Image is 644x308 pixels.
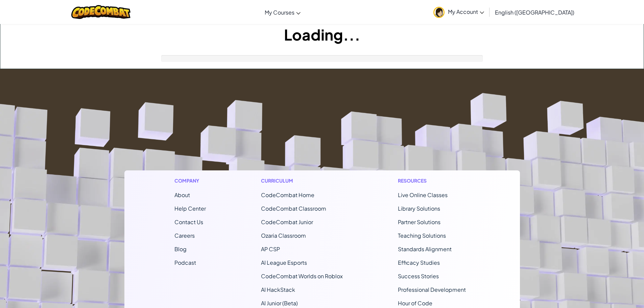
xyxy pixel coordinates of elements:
[261,232,306,239] a: Ozaria Classroom
[174,191,190,198] a: About
[495,9,574,16] span: English ([GEOGRAPHIC_DATA])
[174,218,203,226] span: Contact Us
[261,300,298,307] a: AI Junior (Beta)
[398,177,470,184] h1: Resources
[174,245,187,253] a: Blog
[71,5,130,19] img: CodeCombat logo
[398,218,440,226] a: Partner Solutions
[448,8,484,15] span: My Account
[261,177,343,184] h1: Curriculum
[261,205,326,212] a: CodeCombat Classroom
[261,3,304,21] a: My Courses
[430,1,487,23] a: My Account
[261,259,307,266] a: AI League Esports
[261,286,295,293] a: AI HackStack
[398,245,452,253] a: Standards Alignment
[398,300,432,307] a: Hour of Code
[398,191,448,198] a: Live Online Classes
[174,232,195,239] a: Careers
[433,7,445,18] img: avatar
[398,205,440,212] a: Library Solutions
[174,259,196,266] a: Podcast
[174,205,206,212] a: Help Center
[261,273,343,280] a: CodeCombat Worlds on Roblox
[265,9,294,16] span: My Courses
[398,259,440,266] a: Efficacy Studies
[261,191,314,198] span: CodeCombat Home
[398,232,446,239] a: Teaching Solutions
[398,286,466,293] a: Professional Development
[261,218,313,226] a: CodeCombat Junior
[398,273,439,280] a: Success Stories
[174,177,206,184] h1: Company
[492,3,578,21] a: English ([GEOGRAPHIC_DATA])
[0,24,644,45] h1: Loading...
[261,245,280,253] a: AP CSP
